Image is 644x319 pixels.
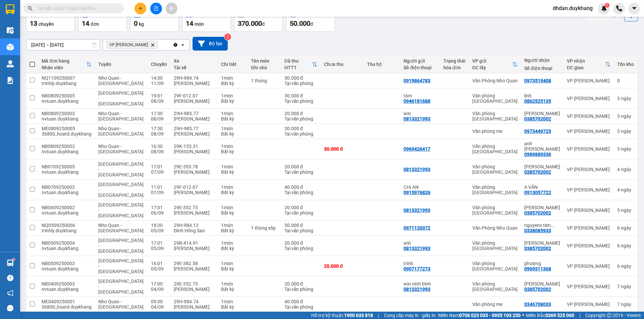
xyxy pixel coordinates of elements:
[98,202,144,218] span: [GEOGRAPHIC_DATA] - [GEOGRAPHIC_DATA]
[195,21,204,27] span: món
[404,266,430,271] div: 0907177273
[617,78,634,83] div: 0
[262,21,265,27] span: đ
[42,240,92,246] div: NB0509250004
[98,111,144,122] span: Nho Quan - [GEOGRAPHIC_DATA]
[174,223,214,228] div: 29H-984.12
[617,62,634,67] div: Tồn kho
[151,210,167,216] div: 06/09
[42,164,92,169] div: NB0709250005
[404,146,430,152] div: 0969426417
[617,187,634,192] div: 4
[324,62,360,67] div: Chưa thu
[221,164,244,169] div: 1 món
[621,113,631,119] span: ngày
[284,75,318,81] div: 50.000 đ
[234,8,283,32] button: Đã thu370.000đ
[621,167,631,172] span: ngày
[284,126,318,131] div: 30.000 đ
[251,58,278,64] div: Tên món
[567,167,610,172] div: VP [PERSON_NAME]
[616,5,622,11] img: phone-icon
[6,4,14,14] img: logo-vxr
[138,6,143,11] span: plus
[284,81,318,86] div: Tại văn phòng
[42,98,92,104] div: nvtuan.duykhang
[524,184,560,190] div: A VĂN
[404,98,430,104] div: 0946181688
[404,58,437,64] div: Người gửi
[174,144,214,149] div: 29K-133.31
[567,208,610,213] div: VP [PERSON_NAME]
[174,287,214,292] div: [PERSON_NAME]
[524,266,551,271] div: 0969311368
[151,93,167,98] div: 19:01
[567,284,610,289] div: VP [PERSON_NAME]
[221,144,244,149] div: 1 món
[221,131,244,137] div: Bất kỳ
[524,190,551,195] div: 0913057722
[284,210,318,216] div: Tại văn phòng
[524,66,560,71] div: Số điện thoại
[42,205,92,210] div: NB0609250002
[174,58,214,64] div: Xe
[324,263,360,269] div: 20.000 đ
[567,263,610,269] div: VP [PERSON_NAME]
[180,42,185,48] svg: open
[567,78,610,83] div: VP [PERSON_NAME]
[404,78,430,83] div: 0919864783
[284,65,312,70] div: HTTT
[174,75,214,81] div: 29H-984.74
[286,8,335,32] button: Chưa thu50.000đ
[42,149,92,154] div: nvtuan.duykhang
[109,42,148,48] span: VP Thịnh Liệt
[284,228,318,233] div: Tại văn phòng
[42,223,92,228] div: NQ0509250006
[404,208,430,213] div: 0813321993
[151,75,167,81] div: 14:30
[98,144,144,154] span: Nho Quan - [GEOGRAPHIC_DATA]
[182,8,231,32] button: Số lượng14món
[7,275,13,281] span: question-circle
[284,98,318,104] div: Tại văn phòng
[42,184,92,190] div: NB0709250002
[524,93,560,98] div: linh
[42,116,92,122] div: nvtuan.duykhang
[524,246,551,251] div: 0385702002
[42,210,92,216] div: nvtuan.duykhang
[404,111,437,116] div: win
[134,19,138,27] span: 0
[174,240,214,246] div: 29B-414.91
[98,161,144,177] span: [GEOGRAPHIC_DATA] - [GEOGRAPHIC_DATA]
[404,93,437,98] div: tám
[174,149,214,154] div: [PERSON_NAME]
[221,75,244,81] div: 1 món
[621,243,631,248] span: ngày
[98,258,144,274] span: [GEOGRAPHIC_DATA] - [GEOGRAPHIC_DATA]
[284,169,318,175] div: Tại văn phòng
[472,144,518,154] div: Văn phòng [GEOGRAPHIC_DATA]
[221,149,244,154] div: Bất kỳ
[524,228,551,233] div: 0338085933
[221,205,244,210] div: 1 món
[221,266,244,271] div: Bất kỳ
[617,96,634,101] div: 3
[251,225,278,231] div: 1 thùng xốp
[221,246,244,251] div: Bất kỳ
[524,78,551,83] div: 0973519408
[151,43,155,47] svg: Delete
[628,3,640,14] button: caret-down
[98,238,144,254] span: [GEOGRAPHIC_DATA] - [GEOGRAPHIC_DATA]
[567,58,605,64] div: VP nhận
[524,164,560,169] div: quang anh
[174,210,214,216] div: [PERSON_NAME]
[151,240,167,246] div: 17:01
[284,223,318,228] div: 50.000 đ
[284,287,318,292] div: Tại văn phòng
[186,19,193,27] span: 14
[7,290,13,296] span: notification
[251,65,278,70] div: Ghi chú
[621,187,631,192] span: ngày
[284,281,318,287] div: 20.000 đ
[42,111,92,116] div: NB0809250003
